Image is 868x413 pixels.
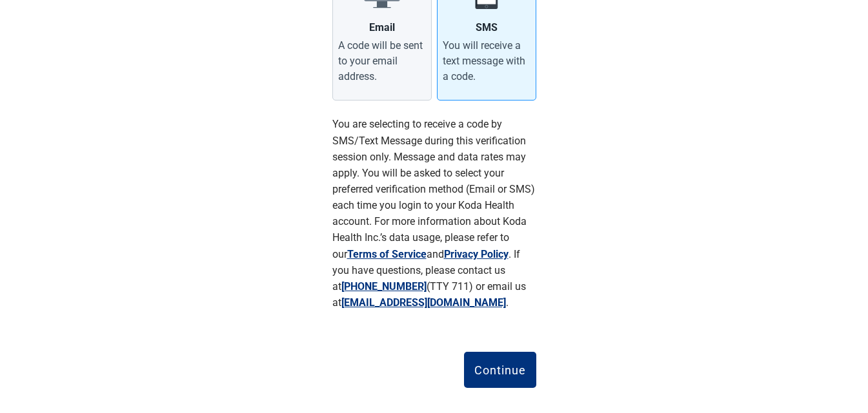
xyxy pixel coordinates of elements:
a: Terms of Service [347,248,427,260]
a: [EMAIL_ADDRESS][DOMAIN_NAME] [341,296,506,309]
div: SMS [476,20,498,35]
div: Continue [474,363,526,376]
p: You are selecting to receive a code by SMS/Text Message during this verification session only. Me... [332,116,536,311]
div: You will receive a text message with a code. [443,38,530,84]
div: Email [369,20,395,35]
a: Privacy Policy [444,248,509,260]
button: Continue [464,352,536,388]
a: [PHONE_NUMBER] [341,280,427,293]
div: A code will be sent to your email address. [338,38,426,84]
